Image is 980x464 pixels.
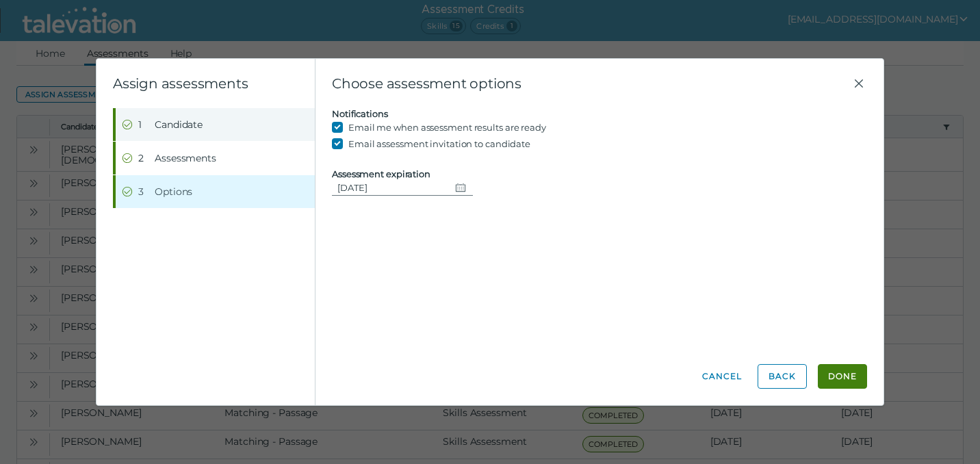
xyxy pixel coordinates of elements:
cds-icon: Completed [122,153,133,164]
label: Email assessment invitation to candidate [348,136,530,152]
button: Close [851,75,867,92]
button: Completed [116,142,315,175]
div: 1 [138,118,149,131]
button: Cancel [697,364,747,389]
span: Options [155,185,192,198]
button: Done [818,364,867,389]
button: Change date, 08/31/2025 [450,179,473,196]
button: Completed [116,108,315,141]
span: Choose assessment options [332,75,851,92]
nav: Wizard steps [113,108,315,208]
button: Completed [116,175,315,208]
span: Assessments [155,151,216,165]
button: Back [758,364,807,389]
div: 2 [138,151,149,165]
span: Candidate [155,118,203,131]
cds-icon: Completed [122,119,133,130]
div: 3 [138,185,149,198]
label: Email me when assessment results are ready [348,119,546,136]
input: MM/DD/YYYY [332,179,450,196]
label: Assessment expiration [332,168,430,179]
clr-wizard-title: Assign assessments [113,75,248,92]
cds-icon: Completed [122,186,133,197]
label: Notifications [332,108,388,119]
